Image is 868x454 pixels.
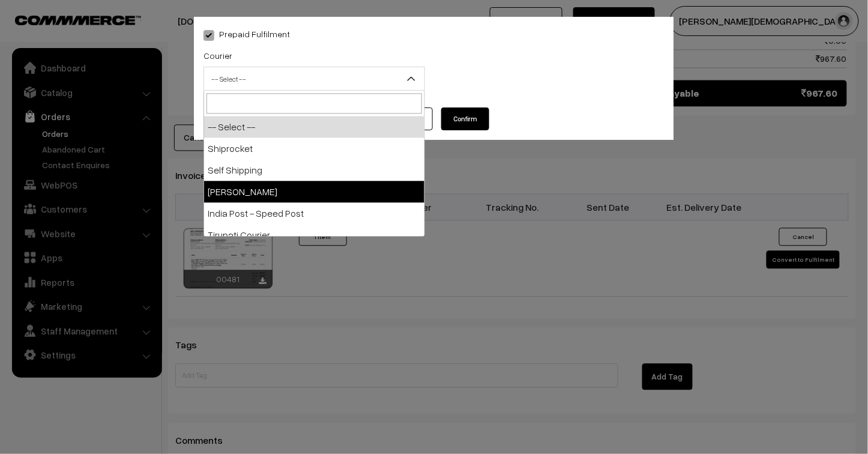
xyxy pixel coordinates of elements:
li: Self Shipping [204,159,424,181]
span: -- Select -- [203,67,425,91]
li: Tirupati Courier [204,224,424,246]
li: -- Select -- [204,116,424,138]
label: Courier [203,49,232,62]
span: -- Select -- [204,68,424,89]
li: India Post - Speed Post [204,202,424,224]
label: Prepaid Fulfilment [203,28,290,40]
li: Shiprocket [204,138,424,159]
li: [PERSON_NAME] [204,181,424,202]
button: Confirm [441,107,489,130]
